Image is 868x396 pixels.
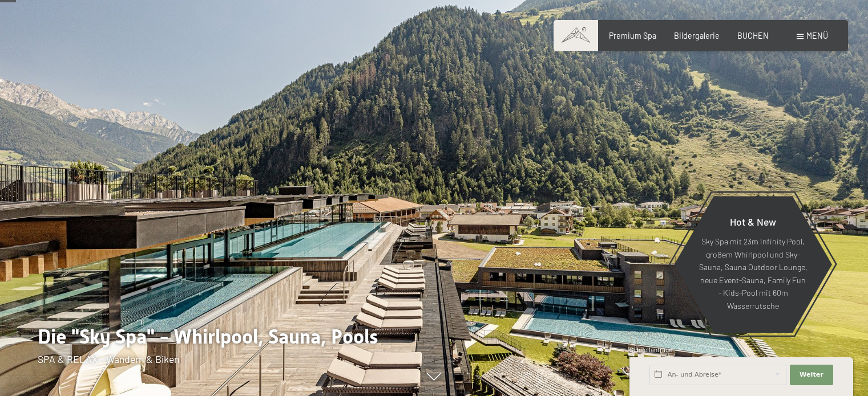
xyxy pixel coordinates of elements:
a: Hot & New Sky Spa mit 23m Infinity Pool, großem Whirlpool und Sky-Sauna, Sauna Outdoor Lounge, ne... [673,195,833,333]
span: Menü [806,31,828,40]
span: Hot & New [730,215,776,228]
span: Schnellanfrage [629,346,672,353]
a: Premium Spa [609,31,656,40]
p: Sky Spa mit 23m Infinity Pool, großem Whirlpool und Sky-Sauna, Sauna Outdoor Lounge, neue Event-S... [699,236,808,313]
a: Bildergalerie [674,31,720,40]
a: BUCHEN [737,31,769,40]
span: Weiter [800,370,823,379]
button: Weiter [790,365,833,385]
